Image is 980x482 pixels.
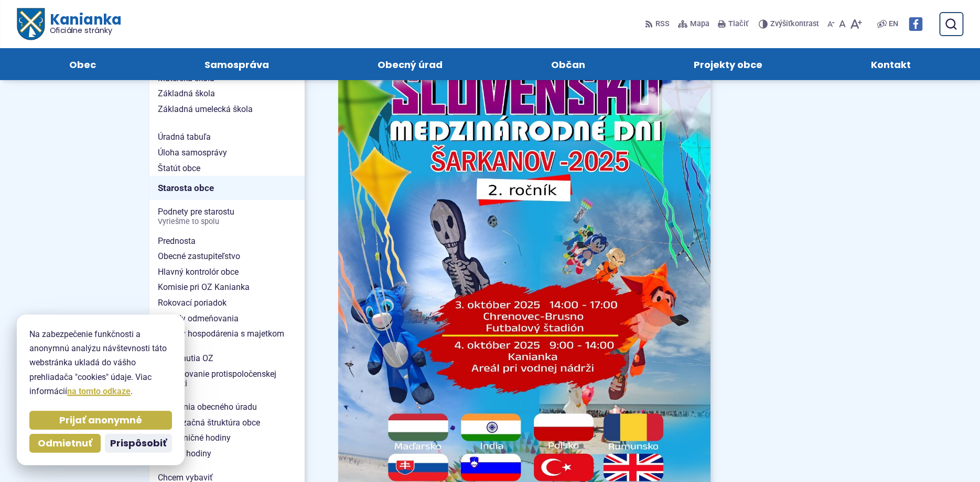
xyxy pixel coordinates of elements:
[825,13,837,35] button: Zmenšiť veľkosť písma
[149,279,305,295] a: Komisie pri OZ Kanianka
[149,366,305,391] a: Oznamovanie protispoločenskej činnosti
[158,249,296,264] span: Obecné zastupiteľstvo
[333,48,486,80] a: Obecný úrad
[158,279,296,295] span: Komisie pri OZ Kanianka
[149,204,305,229] a: Podnety pre starostuVyriešme to spolu
[759,13,821,35] button: Zvýšiťkontrast
[158,430,296,446] span: Pokladničné hodiny
[158,351,296,366] span: Zasadnutia OZ
[160,48,313,80] a: Samospráva
[17,8,44,40] img: Prejsť na domovskú stránku
[105,434,172,453] button: Prispôsobiť
[158,311,296,327] span: Zásady odmeňovania
[716,13,750,35] button: Tlačiť
[158,366,296,391] span: Oznamovanie protispoločenskej činnosti
[158,145,296,161] span: Úloha samosprávy
[149,295,305,311] a: Rokovací poriadok
[158,180,296,196] span: Starosta obce
[848,13,864,35] button: Zväčšiť veľkosť písma
[149,249,305,264] a: Obecné zastupiteľstvo
[158,161,296,176] span: Štatút obce
[690,18,709,30] span: Mapa
[17,8,121,40] a: Logo Kanianka, prejsť na domovskú stránku.
[149,233,305,249] a: Prednosta
[149,161,305,176] a: Štatút obce
[158,204,296,229] span: Podnety pre starostu
[69,48,96,80] span: Obec
[59,414,142,427] span: Prijať anonymné
[728,20,748,29] span: Tlačiť
[110,438,167,450] span: Prispôsobiť
[158,446,296,462] span: Úradné hodiny
[149,415,305,431] a: Organizačná štruktúra obce
[149,176,305,200] a: Starosta obce
[149,102,305,117] a: Základná umelecká škola
[149,430,305,446] a: Pokladničné hodiny
[149,86,305,102] a: Základná škola
[158,295,296,311] span: Rokovací poriadok
[149,311,305,327] a: Zásady odmeňovania
[158,233,296,249] span: Prednosta
[909,17,922,31] img: Prejsť na Facebook stránku
[149,264,305,280] a: Hlavný kontrolór obce
[204,48,269,80] span: Samospráva
[149,145,305,161] a: Úloha samosprávy
[149,399,305,415] a: Oddelenia obecného úradu
[29,411,172,430] button: Prijať anonymné
[655,18,670,30] span: RSS
[887,18,900,30] a: EN
[827,48,955,80] a: Kontakt
[551,48,585,80] span: Občan
[158,129,296,145] span: Úradná tabuľa
[158,264,296,280] span: Hlavný kontrolór obce
[694,48,762,80] span: Projekty obce
[676,13,712,35] a: Mapa
[889,18,898,30] span: EN
[149,129,305,145] a: Úradná tabuľa
[158,218,296,226] span: Vyriešme to spolu
[508,48,629,80] a: Občan
[158,326,296,351] span: Zásady hospodárenia s majetkom obce
[29,327,172,398] p: Na zabezpečenie funkčnosti a anonymnú analýzu návštevnosti táto webstránka ukladá do vášho prehli...
[650,48,806,80] a: Projekty obce
[25,48,139,80] a: Obec
[158,415,296,431] span: Organizačná štruktúra obce
[770,19,791,28] span: Zvýšiť
[158,86,296,102] span: Základná škola
[149,351,305,366] a: Zasadnutia OZ
[770,20,819,29] span: kontrast
[67,386,131,396] a: na tomto odkaze
[378,48,443,80] span: Obecný úrad
[149,326,305,351] a: Zásady hospodárenia s majetkom obce
[837,13,848,35] button: Nastaviť pôvodnú veľkosť písma
[158,399,296,415] span: Oddelenia obecného úradu
[149,446,305,462] a: Úradné hodiny
[49,27,121,34] span: Oficiálne stránky
[871,48,911,80] span: Kontakt
[44,13,121,35] span: Kanianka
[158,102,296,117] span: Základná umelecká škola
[29,434,101,453] button: Odmietnuť
[645,13,672,35] a: RSS
[38,438,92,450] span: Odmietnuť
